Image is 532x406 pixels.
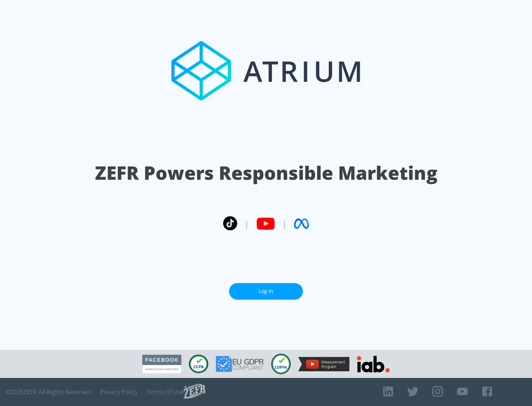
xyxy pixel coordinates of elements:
img: CCPA Compliant [189,355,208,373]
img: GDPR Compliant [216,356,264,372]
img: Facebook Marketing Partner [142,355,181,374]
img: YouTube Measurement Program [298,357,349,371]
img: COPPA Compliant [271,354,291,374]
img: IAB [357,356,390,372]
a: Terms of Use [147,388,184,396]
span: | [245,218,249,229]
a: Privacy Policy [100,388,138,396]
h1: ZEFR Powers Responsible Marketing [95,160,437,186]
span: © 2025 ZEFR All Rights Reserved [6,388,91,396]
a: Log In [229,283,303,300]
span: | [282,218,287,229]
